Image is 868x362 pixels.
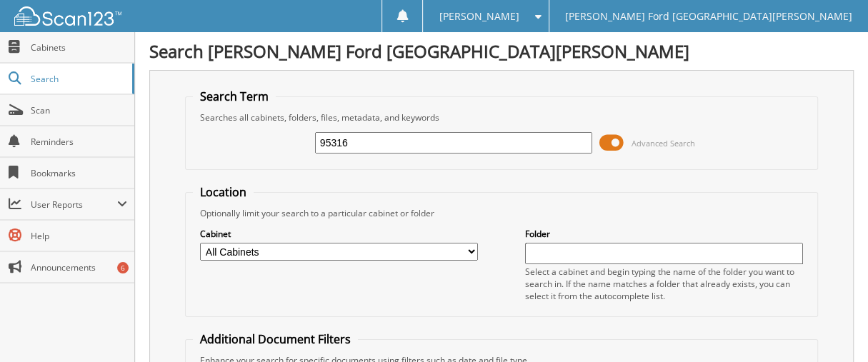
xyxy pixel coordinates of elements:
span: Advanced Search [632,138,695,149]
span: Bookmarks [31,167,127,179]
div: Optionally limit your search to a particular cabinet or folder [193,207,809,219]
span: [PERSON_NAME] [439,12,519,21]
legend: Location [193,184,254,200]
img: scan123-logo-white.svg [14,6,121,26]
span: User Reports [31,198,117,211]
span: Help [31,230,127,242]
label: Folder [525,228,803,240]
legend: Search Term [193,89,276,104]
div: Searches all cabinets, folders, files, metadata, and keywords [193,111,809,124]
span: Cabinets [31,41,127,54]
label: Cabinet [200,228,478,240]
span: Reminders [31,136,127,148]
div: 6 [117,262,129,273]
h1: Search [PERSON_NAME] Ford [GEOGRAPHIC_DATA][PERSON_NAME] [149,39,854,63]
span: Search [31,73,125,85]
span: Scan [31,104,127,116]
iframe: Chat Widget [797,293,868,362]
span: [PERSON_NAME] Ford [GEOGRAPHIC_DATA][PERSON_NAME] [565,12,852,21]
div: Select a cabinet and begin typing the name of the folder you want to search in. If the name match... [525,266,803,302]
legend: Additional Document Filters [193,331,358,347]
span: Announcements [31,261,127,273]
